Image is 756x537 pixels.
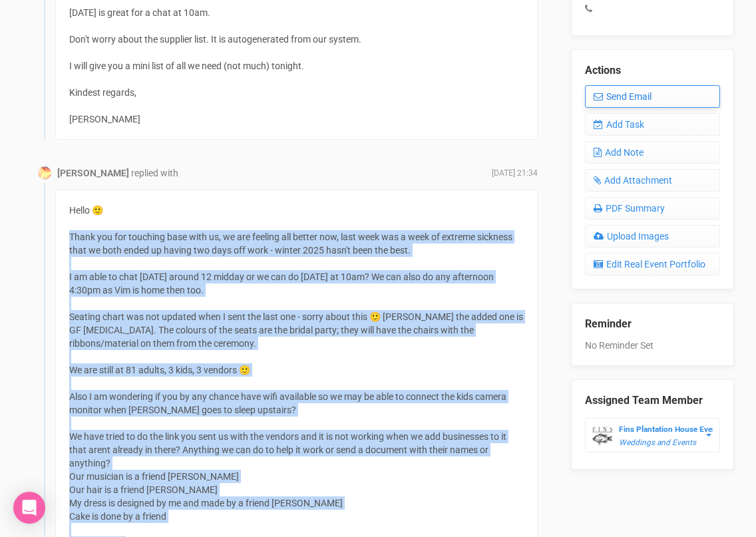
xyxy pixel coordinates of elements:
a: Edit Real Event Portfolio [585,253,720,275]
span: replied with [131,168,178,178]
div: Open Intercom Messenger [13,492,45,524]
img: data [592,426,612,446]
div: No Reminder Set [585,303,720,352]
legend: Assigned Team Member [585,393,720,409]
a: Add Attachment [585,169,720,192]
a: Add Note [585,141,720,164]
img: Profile Image [38,166,51,180]
strong: [PERSON_NAME] [57,168,129,178]
legend: Reminder [585,317,720,332]
a: Add Task [585,113,720,136]
a: PDF Summary [585,197,720,220]
em: Weddings and Events [619,438,696,447]
span: [DATE] 21:34 [492,168,538,179]
button: Fins Plantation House Events Specialists Weddings and Events [585,418,720,452]
legend: Actions [585,63,720,79]
a: Upload Images [585,225,720,248]
a: Send Email [585,85,720,108]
